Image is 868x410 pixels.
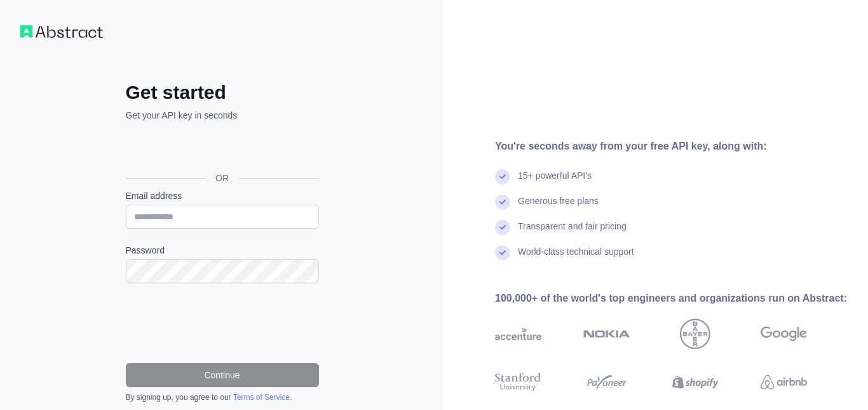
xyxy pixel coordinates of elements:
[518,195,599,220] div: Generous free plans
[126,392,319,402] div: By signing up, you agree to our .
[680,319,710,349] img: bayer
[518,220,627,245] div: Transparent and fair pricing
[126,363,319,387] button: Continue
[495,319,541,349] img: accenture
[495,169,510,184] img: check mark
[205,172,239,184] span: OR
[126,189,319,202] label: Email address
[233,393,290,402] a: Terms of Service
[126,298,319,348] iframe: reCAPTCHA
[495,371,541,394] img: stanford university
[761,371,807,394] img: airbnb
[495,220,510,235] img: check mark
[672,371,719,394] img: shopify
[495,139,848,154] div: You're seconds away from your free API key, along with:
[518,169,592,195] div: 15+ powerful API's
[495,245,510,260] img: check mark
[761,319,807,349] img: google
[119,136,323,163] iframe: Sign in with Google Button
[583,371,630,394] img: payoneer
[126,81,319,104] h2: Get started
[126,109,319,122] p: Get your API key in seconds
[518,245,634,271] div: World-class technical support
[20,25,103,38] img: Workflow
[583,319,630,349] img: nokia
[126,244,319,257] label: Password
[495,195,510,210] img: check mark
[495,291,848,306] div: 100,000+ of the world's top engineers and organizations run on Abstract:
